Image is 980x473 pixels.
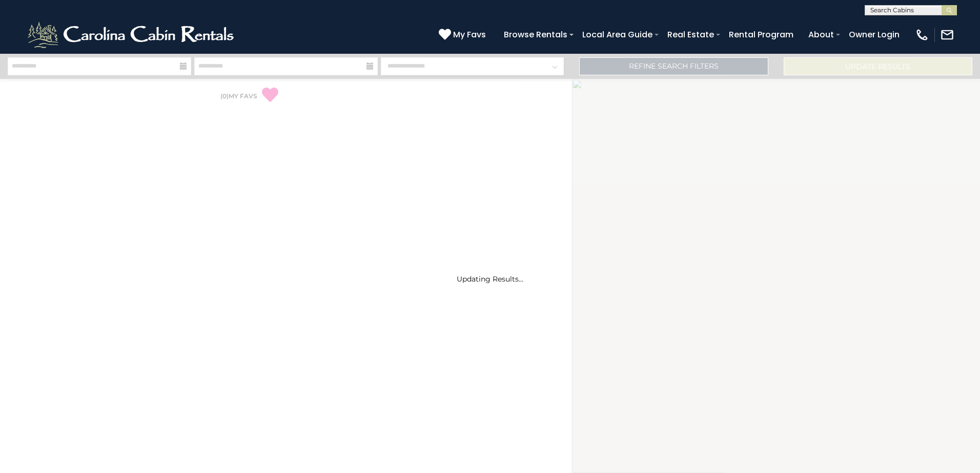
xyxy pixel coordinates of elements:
img: phone-regular-white.png [915,28,929,42]
a: Browse Rentals [499,26,573,44]
a: About [803,26,839,44]
a: Local Area Guide [577,26,658,44]
img: mail-regular-white.png [940,28,954,42]
a: My Favs [439,28,488,41]
span: My Favs [453,28,486,41]
img: White-1-2.png [26,19,238,50]
a: Rental Program [724,26,799,44]
a: Owner Login [844,26,905,44]
a: Real Estate [662,26,719,44]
